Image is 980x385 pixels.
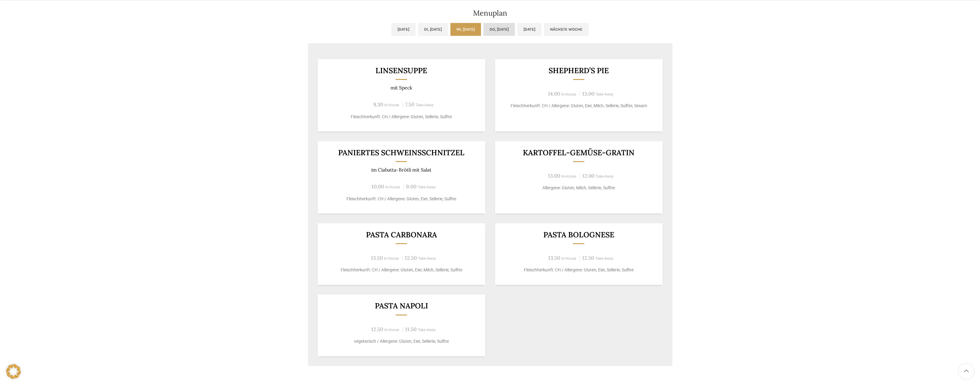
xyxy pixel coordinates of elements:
p: im Ciabatta-Brötli mit Salat [325,167,478,173]
span: 12.00 [582,172,594,179]
span: Take-Away [418,185,436,189]
h3: Pasta Carbonara [325,231,478,239]
h3: Shepherd’s Pie [502,67,655,74]
span: Take-Away [416,103,434,107]
a: Di, [DATE] [418,23,448,36]
h3: Kartoffel-Gemüse-Gratin [502,149,655,157]
span: Take-Away [418,256,436,261]
span: In-House [384,328,399,332]
span: 13.00 [582,90,594,97]
p: Fleischherkunft: CH / Allergene: Gluten, Eier, Sellerie, Sulfite [502,267,655,273]
a: Scroll to top button [959,364,974,379]
a: Nächste Woche [544,23,589,36]
a: Do, [DATE] [483,23,515,36]
p: Fleischherkunft: CH / Allergene: Gluten, Sellerie, Sulfite [325,114,478,120]
h3: Pasta Napoli [325,302,478,310]
p: Allergene: Gluten, Milch, Sellerie, Sulfite [502,185,655,191]
a: [DATE] [517,23,542,36]
span: 11.50 [405,326,416,333]
span: Take-Away [596,174,614,179]
span: In-House [385,185,400,189]
span: Take-Away [418,328,436,332]
p: mit Speck [325,85,478,91]
p: vegetarisch / Allergene: Gluten, Eier, Sellerie, Sulfite [325,338,478,345]
h3: Paniertes Schweinsschnitzel [325,149,478,157]
span: 14.00 [548,90,560,97]
span: In-House [561,174,576,179]
span: In-House [561,256,576,261]
span: 8.30 [373,101,383,108]
span: 12.50 [582,255,594,261]
span: In-House [384,103,399,107]
h3: Linsensuppe [325,67,478,74]
span: 12.50 [405,255,417,261]
span: Take-Away [596,92,614,96]
a: [DATE] [391,23,416,36]
span: 10.00 [372,183,384,190]
span: In-House [561,92,576,96]
span: 9.00 [406,183,416,190]
p: Fleischherkunft: CH / Allergene: Gluten, Eier, Sellerie, Sulfite [325,196,478,202]
span: 13.50 [548,255,560,261]
span: In-House [384,256,399,261]
span: 13.00 [548,172,560,179]
h2: Menuplan [308,9,672,17]
span: 13.50 [371,255,383,261]
span: 12.50 [371,326,383,333]
span: Take-Away [595,256,613,261]
p: Fleischherkunft: CH / Allergene: Gluten, Eier, Milch, Sellerie, Sulfite [325,267,478,273]
h3: Pasta Bolognese [502,231,655,239]
p: Fleischherkunft: CH / Allergene: Gluten, Eier, Milch, Sellerie, Sulfite, Sesam [502,103,655,109]
span: 7.50 [405,101,414,108]
a: Mi, [DATE] [450,23,481,36]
